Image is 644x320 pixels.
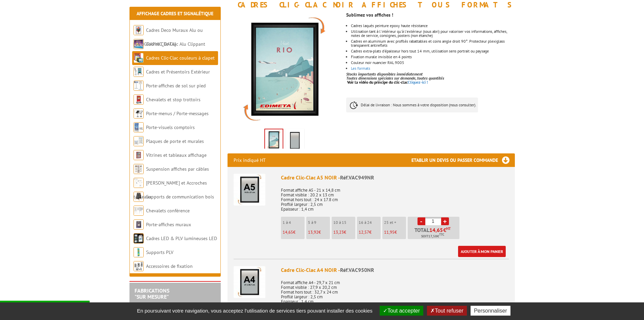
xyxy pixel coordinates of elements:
[134,122,144,132] img: Porte-visuels comptoirs
[458,246,506,257] a: Ajouter à mon panier
[446,226,451,231] sup: HT
[347,80,428,85] a: Voir la vidéo du principe du clic-clacCliquez-ici !
[146,208,190,214] a: Chevalets conférence
[351,24,515,28] li: Cadres laqués peinture epoxy haute résistance
[351,49,515,53] li: Cadres extra-plats d'épaisseur hors tout 14 mm, utilisation sens portrait ou paysage
[134,150,144,160] img: Vitrines et tableaux affichage
[146,124,195,130] a: Porte-visuels comptoirs
[333,229,344,235] span: 13,23
[146,110,209,116] a: Porte-menus / Porte-messages
[409,227,459,239] p: Total
[287,130,303,151] img: cadre_noir_vide.jpg
[135,287,169,300] a: FABRICATIONS"Sur Mesure"
[439,233,444,236] sup: TTC
[234,266,265,298] img: Cadre Clic-Clac A4 NOIR
[283,229,293,235] span: 14,65
[411,153,515,167] h3: Etablir un devis ou passer commande
[346,13,515,17] p: Sublimez vos affiches !
[281,266,509,274] div: Cadre Clic-Clac A4 NOIR -
[146,69,210,75] a: Cadres et Présentoirs Extérieur
[283,230,305,235] p: €
[134,108,144,119] img: Porte-menus / Porte-messages
[441,217,449,225] a: +
[359,230,381,235] p: €
[134,219,144,230] img: Porte-affiches muraux
[427,306,467,316] button: Tout refuser
[380,306,423,316] button: Tout accepter
[146,55,215,61] a: Cadres Clic-Clac couleurs à clapet
[228,12,341,126] img: cadres_aluminium_clic_clac_vac949nr.jpg
[134,180,207,200] a: [PERSON_NAME] et Accroches tableaux
[384,230,406,235] p: €
[351,61,515,65] li: Couleur noir nuancier RAL 9005
[265,129,283,150] img: cadres_aluminium_clic_clac_vac949nr.jpg
[146,235,217,241] a: Cadres LED & PLV lumineuses LED
[340,174,374,181] span: Réf.VAC949NR
[146,41,205,47] a: Cadres Clic-Clac Alu Clippant
[351,66,370,71] a: Les formats
[134,164,144,174] img: Suspension affiches par câbles
[146,249,173,255] a: Supports PLV
[283,220,305,225] p: 1 à 4
[443,227,446,233] span: €
[134,206,144,216] img: Chevalets conférence
[281,174,509,182] div: Cadre Clic-Clac A5 NOIR -
[359,229,369,235] span: 12,57
[134,178,144,188] img: Cimaises et Accroches tableaux
[333,220,355,225] p: 10 à 15
[146,83,206,89] a: Porte-affiches de sol sur pied
[351,55,515,59] li: Fixation murale invisible en 4 points
[134,94,144,105] img: Chevalets et stop trottoirs
[384,229,395,235] span: 11,95
[384,220,406,225] p: 25 et +
[146,194,214,200] a: Supports de communication bois
[134,136,144,146] img: Plaques de porte et murales
[421,234,444,239] span: Soit €
[428,234,437,239] span: 17,58
[346,98,478,112] p: Délai de livraison : Nous sommes à votre disposition (nous consulter).
[146,221,191,228] a: Porte-affiches muraux
[340,266,374,273] span: Réf.VAC950NR
[137,10,213,17] a: Affichage Cadres et Signalétique
[134,81,144,91] img: Porte-affiches de sol sur pied
[308,230,330,235] p: €
[359,220,381,225] p: 16 à 24
[134,53,144,63] img: Cadres Clic-Clac couleurs à clapet
[134,67,144,77] img: Cadres et Présentoirs Extérieur
[134,27,203,47] a: Cadres Deco Muraux Alu ou [GEOGRAPHIC_DATA]
[281,276,509,304] p: Format affiche A4 - 29,7 x 21 cm Format visible : 27,9 x 20,2 cm Format hors tout : 32,7 x 24 cm ...
[471,306,510,316] button: Personnaliser (fenêtre modale)
[146,152,207,158] a: Vitrines et tableaux affichage
[346,76,444,81] em: Toutes dimensions spéciales sur demande, toutes quantités
[308,229,318,235] span: 13,92
[146,138,204,144] a: Plaques de porte et murales
[134,233,144,243] img: Cadres LED & PLV lumineuses LED
[134,247,144,257] img: Supports PLV
[146,97,200,103] a: Chevalets et stop trottoirs
[351,39,515,47] li: Cadres en aluminium avec profilés rabattables et coins angle droit 90°. Protecteur plexiglass tra...
[234,153,266,167] p: Prix indiqué HT
[146,166,209,172] a: Suspension affiches par câbles
[308,220,330,225] p: 5 à 9
[134,261,144,271] img: Accessoires de fixation
[146,263,193,269] a: Accessoires de fixation
[418,217,425,225] a: -
[234,174,265,206] img: Cadre Clic-Clac A5 NOIR
[134,308,376,314] span: En poursuivant votre navigation, vous acceptez l'utilisation de services tiers pouvant installer ...
[351,29,515,38] li: Utilisation tant à l'intérieur qu'à l'extérieur (sous abri) pour valoriser vos informations, affi...
[281,183,509,212] p: Format affiche A5 - 21 x 14,8 cm Format visible : 20.2 x 13 cm Format hors tout : 24 x 17.8 cm Pr...
[346,71,423,77] em: Stocks importants disponibles immédiatement
[134,25,144,35] img: Cadres Deco Muraux Alu ou Bois
[429,227,443,233] span: 14,65
[333,230,355,235] p: €
[347,80,408,85] span: Voir la vidéo du principe du clic-clac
